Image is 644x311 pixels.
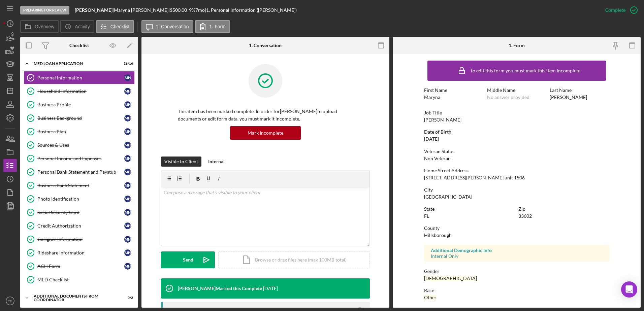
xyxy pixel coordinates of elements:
[24,179,135,192] a: Business Bank StatementMH
[124,249,131,256] div: M H
[114,7,170,13] div: Maryna [PERSON_NAME] |
[164,157,198,167] div: Visible to Client
[24,125,135,138] a: Business PlanMH
[424,175,525,180] div: [STREET_ADDRESS][PERSON_NAME] unit 1506
[37,89,124,94] div: Household Information
[124,196,131,202] div: M H
[550,88,609,93] div: Last Name
[424,213,429,219] div: FL
[24,165,135,179] a: Personal Bank Statement and PaystubMH
[37,196,124,202] div: Photo Identification
[509,43,525,48] div: 1. Form
[124,155,131,162] div: M H
[424,288,609,293] div: Race
[424,110,609,115] div: Job Title
[37,75,124,80] div: Personal Information
[470,68,580,73] div: To edit this form you must mark this item incomplete
[178,108,353,123] p: This item has been marked complete. In order for [PERSON_NAME] to upload documents or edit form d...
[75,24,90,29] label: Activity
[124,222,131,229] div: M H
[37,156,124,161] div: Personal Income and Expenses
[183,251,193,268] div: Send
[605,3,625,17] div: Complete
[96,20,134,33] button: Checklist
[24,246,135,260] a: Rideshare InformationMH
[60,20,94,33] button: Activity
[424,226,609,231] div: County
[37,129,124,134] div: Business Plan
[3,294,17,308] button: TD
[24,84,135,98] a: Household InformationMH
[431,253,603,259] div: Internal Only
[24,192,135,206] a: Photo IdentificationMH
[518,213,532,219] div: 33602
[518,206,609,212] div: Zip
[208,157,225,167] div: Internal
[34,294,116,302] div: Additional Documents from Coordinator
[424,206,515,212] div: State
[156,24,189,29] label: 1. Conversation
[37,250,124,255] div: Rideshare Information
[121,296,133,300] div: 0 / 2
[37,115,124,121] div: Business Background
[424,149,609,154] div: Veteran Status
[24,111,135,125] a: Business BackgroundMH
[424,233,452,238] div: Hillsborough
[69,43,89,48] div: Checklist
[24,260,135,273] a: ACH FormMH
[230,126,301,140] button: Mark Incomplete
[424,95,440,100] div: Maryna
[35,24,54,29] label: Overview
[37,183,124,188] div: Business Bank Statement
[263,286,278,291] time: 2025-08-25 18:58
[424,156,451,161] div: Non Veteran
[110,24,130,29] label: Checklist
[431,248,603,253] div: Additional Demographic Info
[24,71,135,84] a: Personal InformationMH
[487,95,529,100] div: No answer provided
[124,169,131,175] div: M H
[121,62,133,66] div: 16 / 16
[195,7,205,13] div: 7 mo
[170,7,189,13] div: $500.00
[124,128,131,135] div: M H
[37,142,124,148] div: Sources & Uses
[424,88,484,93] div: First Name
[141,20,193,33] button: 1. Conversation
[24,138,135,152] a: Sources & UsesMH
[124,236,131,243] div: M H
[424,136,439,142] div: [DATE]
[24,206,135,219] a: Social Security CardMH
[124,88,131,95] div: M H
[178,286,262,291] div: [PERSON_NAME] Marked this Complete
[20,6,69,14] div: Preparing for Review
[424,194,472,200] div: [GEOGRAPHIC_DATA]
[37,210,124,215] div: Social Security Card
[487,88,547,93] div: Middle Name
[161,251,215,268] button: Send
[124,182,131,189] div: M H
[75,7,114,13] div: |
[189,7,195,13] div: 9 %
[210,24,226,29] label: 1. Form
[20,20,59,33] button: Overview
[161,157,201,167] button: Visible to Client
[424,117,461,123] div: [PERSON_NAME]
[124,142,131,148] div: M H
[424,129,609,135] div: Date of Birth
[8,299,12,303] text: TD
[205,7,297,13] div: | 1. Personal Information ([PERSON_NAME])
[124,115,131,122] div: M H
[424,276,477,281] div: [DEMOGRAPHIC_DATA]
[24,233,135,246] a: Cosigner InformationMH
[248,126,283,140] div: Mark Incomplete
[424,187,609,193] div: City
[599,3,641,17] button: Complete
[37,102,124,107] div: Business Profile
[124,101,131,108] div: M H
[24,273,135,286] a: MED Checklist
[24,219,135,233] a: Credit AuthorizationMH
[124,74,131,81] div: M H
[34,62,116,66] div: MED Loan Application
[124,209,131,216] div: M H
